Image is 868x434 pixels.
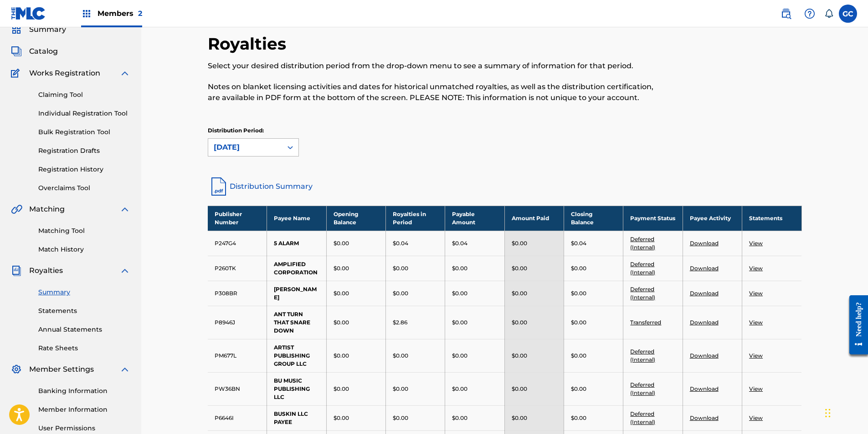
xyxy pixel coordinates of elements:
[208,256,267,281] td: P260TK
[11,7,46,20] img: MLC Logo
[119,68,130,79] img: expand
[138,9,142,18] span: 2
[623,206,683,231] th: Payment Status
[452,385,467,393] p: $0.00
[208,34,291,54] h2: Royalties
[445,206,504,231] th: Payable Amount
[38,127,130,137] a: Bulk Registration Tool
[452,239,467,247] p: $0.04
[208,206,267,231] th: Publisher Number
[208,405,267,430] td: P6646I
[749,240,763,247] a: View
[839,5,857,23] div: User Menu
[630,348,655,363] a: Deferred (Internal)
[11,265,22,276] img: Royalties
[11,68,23,79] img: Works Registration
[208,372,267,405] td: PW36BN
[29,24,66,35] span: Summary
[38,288,130,297] a: Summary
[386,206,445,231] th: Royalties in Period
[208,176,230,197] img: distribution-summary-pdf
[334,385,349,393] p: $0.00
[119,204,130,215] img: expand
[393,239,408,247] p: $0.04
[571,264,586,273] p: $0.00
[564,206,623,231] th: Closing Balance
[38,90,130,100] a: Claiming Tool
[119,265,130,276] img: expand
[781,8,791,19] img: search
[38,405,130,414] a: Member Information
[690,290,719,297] a: Download
[630,410,655,425] a: Deferred (Internal)
[512,264,527,273] p: $0.00
[749,290,763,297] a: View
[630,381,655,396] a: Deferred (Internal)
[38,343,130,353] a: Rate Sheets
[571,239,586,247] p: $0.04
[11,24,66,35] a: SummarySummary
[334,264,349,273] p: $0.00
[690,352,719,359] a: Download
[393,385,408,393] p: $0.00
[452,289,467,298] p: $0.00
[452,264,467,273] p: $0.00
[749,319,763,326] a: View
[267,405,326,430] td: BUSKIN LLC PAYEE
[804,8,815,19] img: help
[393,414,408,422] p: $0.00
[208,281,267,306] td: P308BR
[267,372,326,405] td: BU MUSIC PUBLISHING LLC
[11,46,58,57] a: CatalogCatalog
[208,176,802,197] a: Distribution Summary
[393,264,408,273] p: $0.00
[683,206,742,231] th: Payee Activity
[749,385,763,392] a: View
[208,61,665,71] p: Select your desired distribution period from the drop-down menu to see a summary of information f...
[81,8,92,19] img: Top Rightsholders
[842,288,868,362] iframe: Resource Center
[38,109,130,118] a: Individual Registration Tool
[630,319,661,326] a: Transferred
[504,206,564,231] th: Amount Paid
[334,414,349,422] p: $0.00
[29,364,94,375] span: Member Settings
[512,289,527,298] p: $0.00
[29,46,58,57] span: Catalog
[208,339,267,372] td: PM677L
[214,142,277,153] div: [DATE]
[822,390,868,434] div: Chat Widget
[334,318,349,327] p: $0.00
[452,352,467,360] p: $0.00
[38,146,130,156] a: Registration Drafts
[11,46,22,57] img: Catalog
[690,265,719,272] a: Download
[38,245,130,254] a: Match History
[571,289,586,298] p: $0.00
[571,318,586,327] p: $0.00
[742,206,801,231] th: Statements
[208,81,665,103] p: Notes on blanket licensing activities and dates for historical unmatched royalties, as well as th...
[777,5,795,23] a: Public Search
[38,325,130,334] a: Annual Statements
[38,183,130,193] a: Overclaims Tool
[512,414,527,422] p: $0.00
[690,319,719,326] a: Download
[11,24,22,35] img: Summary
[749,265,763,272] a: View
[393,289,408,298] p: $0.00
[267,281,326,306] td: [PERSON_NAME]
[630,286,655,301] a: Deferred (Internal)
[267,256,326,281] td: AMPLIFIED CORPORATION
[208,126,299,135] p: Distribution Period:
[630,236,655,251] a: Deferred (Internal)
[267,206,326,231] th: Payee Name
[38,306,130,316] a: Statements
[334,289,349,298] p: $0.00
[267,339,326,372] td: ARTIST PUBLISHING GROUP LLC
[208,306,267,339] td: P8946J
[98,8,142,19] span: Members
[393,352,408,360] p: $0.00
[29,68,100,79] span: Works Registration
